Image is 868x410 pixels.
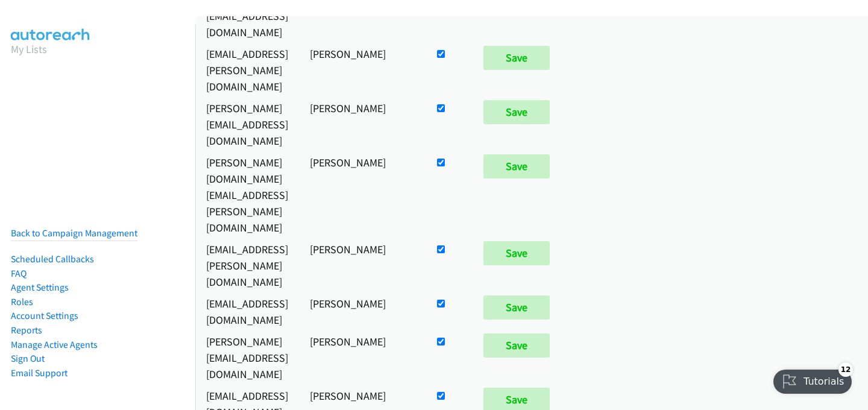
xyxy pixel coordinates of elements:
input: Save [483,333,550,358]
a: My Lists [11,42,47,56]
a: Back to Campaign Management [11,227,137,239]
td: [PERSON_NAME] [299,238,424,292]
td: [PERSON_NAME][EMAIL_ADDRESS][DOMAIN_NAME] [195,97,299,151]
td: [EMAIL_ADDRESS][DOMAIN_NAME] [195,292,299,330]
iframe: Checklist [766,358,859,401]
a: Sign Out [11,353,45,364]
td: [PERSON_NAME] [299,330,424,385]
td: [PERSON_NAME] [299,97,424,151]
input: Save [483,100,550,124]
a: FAQ [11,268,27,279]
a: Reports [11,324,42,336]
input: Save [483,46,550,70]
input: Save [483,295,550,320]
td: [EMAIL_ADDRESS][PERSON_NAME][DOMAIN_NAME] [195,238,299,292]
td: [PERSON_NAME] [299,151,424,238]
a: Account Settings [11,310,78,321]
a: Email Support [11,367,68,379]
input: Save [483,154,550,178]
a: Scheduled Callbacks [11,253,94,265]
a: Roles [11,296,33,307]
input: Save [483,241,550,265]
a: Manage Active Agents [11,339,98,350]
td: [EMAIL_ADDRESS][PERSON_NAME][DOMAIN_NAME] [195,43,299,97]
td: [PERSON_NAME] [299,43,424,97]
a: Agent Settings [11,282,69,293]
td: [PERSON_NAME] [299,292,424,330]
td: [PERSON_NAME][DOMAIN_NAME][EMAIL_ADDRESS][PERSON_NAME][DOMAIN_NAME] [195,151,299,238]
td: [PERSON_NAME][EMAIL_ADDRESS][DOMAIN_NAME] [195,330,299,385]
